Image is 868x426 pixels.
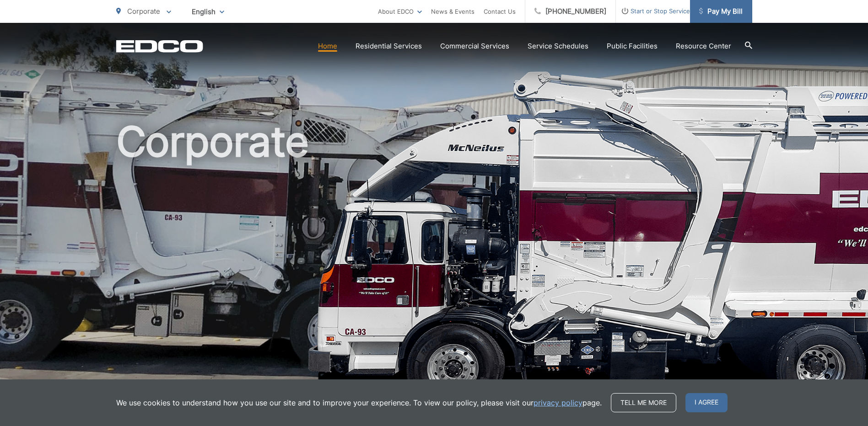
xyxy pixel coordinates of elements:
[484,6,516,17] a: Contact Us
[185,4,231,20] span: English
[127,7,160,16] span: Corporate
[378,6,422,17] a: About EDCO
[116,397,602,408] p: We use cookies to understand how you use our site and to improve your experience. To view our pol...
[440,41,509,52] a: Commercial Services
[318,41,337,52] a: Home
[611,393,676,412] a: Tell me more
[685,393,728,412] span: I agree
[607,41,658,52] a: Public Facilities
[528,41,588,52] a: Service Schedules
[534,397,582,408] a: privacy policy
[676,41,731,52] a: Resource Center
[699,6,743,17] span: Pay My Bill
[431,6,474,17] a: News & Events
[116,40,203,53] a: EDCD logo. Return to the homepage.
[116,119,752,408] h1: Corporate
[356,41,422,52] a: Residential Services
